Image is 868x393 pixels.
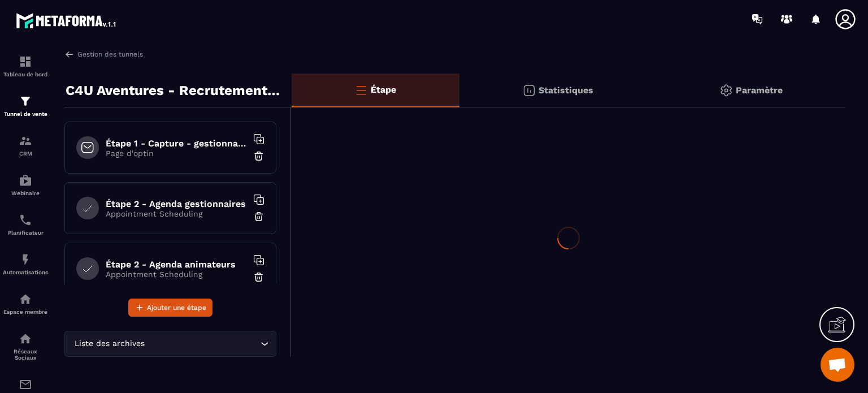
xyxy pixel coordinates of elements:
img: automations [19,292,32,306]
div: Search for option [64,331,276,357]
a: social-networksocial-networkRéseaux Sociaux [3,323,48,369]
span: Liste des archives [72,338,147,350]
img: formation [19,94,32,108]
a: automationsautomationsAutomatisations [3,244,48,284]
p: Planificateur [3,230,48,236]
img: social-network [19,332,32,346]
span: Ajouter une étape [147,302,206,313]
a: formationformationTunnel de vente [3,86,48,126]
a: schedulerschedulerPlanificateur [3,205,48,244]
img: setting-gr.5f69749f.svg [719,84,733,97]
p: C4U Aventures - Recrutement Gestionnaires [66,79,283,102]
p: Page d'optin [106,149,247,158]
p: Webinaire [3,190,48,196]
p: Statistiques [539,85,593,96]
h6: Étape 2 - Agenda animateurs [106,259,247,270]
a: automationsautomationsWebinaire [3,165,48,205]
img: trash [253,150,264,162]
p: Paramètre [736,85,783,96]
img: automations [19,174,32,187]
p: Appointment Scheduling [106,209,247,218]
p: CRM [3,150,48,157]
img: trash [253,271,264,283]
img: bars-o.4a397970.svg [354,83,368,97]
p: Étape [371,84,396,95]
p: Automatisations [3,269,48,275]
a: Gestion des tunnels [64,49,143,59]
img: email [19,378,32,391]
p: Réseaux Sociaux [3,348,48,361]
input: Search for option [147,338,258,350]
h6: Étape 2 - Agenda gestionnaires [106,198,247,209]
a: formationformationTableau de bord [3,46,48,86]
p: Tunnel de vente [3,111,48,117]
a: Ouvrir le chat [821,348,854,382]
img: trash [253,211,264,222]
img: scheduler [19,213,32,227]
img: arrow [64,49,75,59]
a: automationsautomationsEspace membre [3,284,48,323]
a: formationformationCRM [3,126,48,165]
p: Tableau de bord [3,71,48,77]
p: Appointment Scheduling [106,270,247,279]
img: stats.20deebd0.svg [522,84,536,97]
img: formation [19,55,32,68]
h6: Étape 1 - Capture - gestionnaires et animateurs [106,138,247,149]
p: Espace membre [3,309,48,315]
img: automations [19,253,32,266]
img: logo [16,10,118,31]
button: Ajouter une étape [128,299,212,317]
img: formation [19,134,32,148]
